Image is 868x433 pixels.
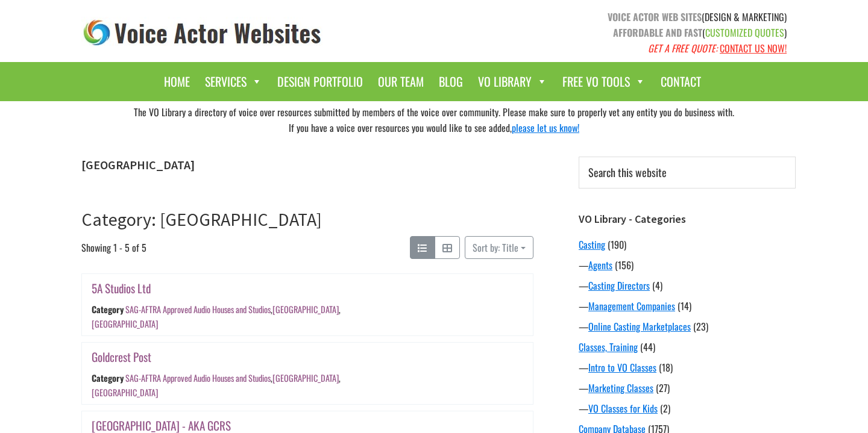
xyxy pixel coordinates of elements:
a: Casting Directors [588,278,650,293]
a: Classes, Training [579,340,638,354]
a: Design Portfolio [271,68,369,95]
span: CUSTOMIZED QUOTES [705,25,784,40]
button: Sort by: Title [465,236,533,259]
span: (23) [693,319,708,334]
div: The VO Library a directory of voice over resources submitted by members of the voice over communi... [72,101,796,139]
a: [GEOGRAPHIC_DATA] [92,386,158,399]
strong: VOICE ACTOR WEB SITES [608,10,702,24]
em: GET A FREE QUOTE: [648,41,717,55]
a: Blog [433,68,469,95]
div: — [579,258,796,272]
a: Intro to VO Classes [588,360,656,375]
span: (14) [678,299,691,313]
strong: AFFORDABLE AND FAST [613,25,702,40]
a: Our Team [372,68,430,95]
a: Casting [579,237,605,252]
a: Marketing Classes [588,381,653,395]
a: VO Library [472,68,553,95]
a: please let us know! [512,120,579,135]
a: SAG-AFTRA Approved Audio Houses and Studios [125,372,271,385]
span: Showing 1 - 5 of 5 [81,236,146,259]
span: (190) [608,237,626,252]
span: (27) [656,381,670,395]
a: [GEOGRAPHIC_DATA] [272,304,339,316]
a: Category: [GEOGRAPHIC_DATA] [81,208,322,231]
div: — [579,381,796,395]
a: Services [199,68,268,95]
div: , , [92,372,341,399]
div: — [579,401,796,416]
div: — [579,278,796,293]
a: [GEOGRAPHIC_DATA] [272,372,339,385]
a: Contact [655,68,707,95]
span: (2) [660,401,670,416]
a: VO Classes for Kids [588,401,658,416]
a: Free VO Tools [556,68,652,95]
a: 5A Studios Ltd [92,279,151,297]
p: (DESIGN & MARKETING) ( ) [443,9,787,56]
a: Goldcrest Post [92,348,151,366]
span: (4) [652,278,662,293]
div: Category [92,304,124,316]
span: (18) [659,360,673,375]
div: — [579,360,796,375]
a: SAG-AFTRA Approved Audio Houses and Studios [125,304,271,316]
a: Online Casting Marketplaces [588,319,691,334]
img: voice_actor_websites_logo [81,17,324,49]
span: (44) [640,340,655,354]
a: Management Companies [588,299,675,313]
a: Home [158,68,196,95]
div: , , [92,304,341,330]
input: Search this website [579,157,796,188]
h1: [GEOGRAPHIC_DATA] [81,158,533,172]
div: Category [92,372,124,385]
span: (156) [615,258,634,272]
div: — [579,299,796,313]
a: [GEOGRAPHIC_DATA] [92,317,158,330]
a: Agents [588,258,612,272]
div: — [579,319,796,334]
h3: VO Library - Categories [579,213,796,226]
a: CONTACT US NOW! [720,41,787,55]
